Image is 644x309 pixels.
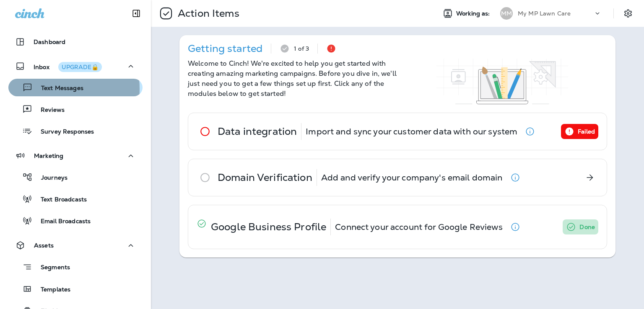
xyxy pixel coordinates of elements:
p: Google Business Profile [211,224,326,230]
p: Failed [578,126,595,136]
button: Survey Responses [8,122,143,140]
p: Add and verify your company's email domain [321,174,503,181]
p: Connect your account for Google Reviews [335,224,502,230]
p: Email Broadcasts [32,218,91,226]
button: Text Broadcasts [8,190,143,208]
button: Journeys [8,168,143,186]
button: Collapse Sidebar [125,5,148,22]
button: Segments [8,258,143,276]
button: Templates [8,280,143,298]
p: Templates [32,286,70,294]
p: Import and sync your customer data with our system [306,128,517,135]
button: Email Broadcasts [8,212,143,229]
p: Dashboard [34,39,65,45]
p: Journeys [33,174,68,182]
p: Text Messages [33,85,83,93]
span: Working as: [456,10,492,17]
p: My MP Lawn Care [518,10,571,17]
button: InboxUPGRADE🔒 [8,58,143,75]
p: Survey Responses [32,128,94,136]
p: Data integration [218,128,297,135]
p: Domain Verification [218,174,312,181]
p: Welcome to Cinch! We're excited to help you get started with creating amazing marketing campaigns... [188,59,397,99]
p: Getting started [188,45,262,52]
div: MM [500,7,513,20]
div: UPGRADE🔒 [62,64,99,70]
button: Reviews [8,100,143,118]
button: Text Messages [8,79,143,96]
p: Reviews [32,106,65,114]
p: Done [579,222,595,232]
p: Inbox [34,62,102,71]
button: Assets [8,237,143,254]
p: Assets [34,242,54,249]
button: Dashboard [8,33,143,50]
p: Marketing [34,152,63,159]
button: Settings [621,6,636,21]
p: Text Broadcasts [32,196,87,204]
button: UPGRADE🔒 [58,62,102,72]
button: Get Started [582,169,598,186]
button: Marketing [8,147,143,164]
p: Segments [32,264,70,272]
p: Action Items [174,7,239,20]
p: 1 of 3 [294,45,309,52]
